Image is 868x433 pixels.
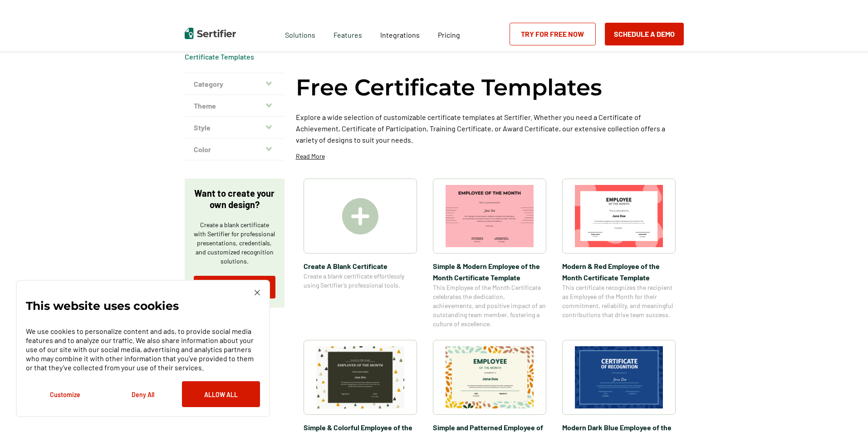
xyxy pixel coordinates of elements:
[185,28,236,39] img: Sertifier | Digital Credentialing Platform
[438,30,460,39] span: Pricing
[26,381,104,407] button: Customize
[104,381,182,407] button: Deny All
[26,301,179,310] p: This website uses cookies
[342,198,378,234] img: Create A Blank Certificate
[185,73,284,95] button: Category
[433,283,546,328] span: This Employee of the Month Certificate celebrates the dedication, achievements, and positive impa...
[26,327,260,372] p: We use cookies to personalize content and ads, to provide social media features and to analyze ou...
[285,28,315,40] span: Solutions
[255,290,260,295] img: Cookie Popup Close
[433,179,546,328] a: Simple & Modern Employee of the Month Certificate TemplateSimple & Modern Employee of the Month C...
[185,117,284,139] button: Style
[316,346,404,408] img: Simple & Colorful Employee of the Month Certificate Template
[296,152,325,161] p: Read More
[185,95,284,117] button: Theme
[194,220,275,266] p: Create a blank certificate with Sertifier for professional presentations, credentials, and custom...
[605,23,684,45] button: Schedule a Demo
[194,188,275,210] p: Want to create your own design?
[438,28,460,40] a: Pricing
[304,260,417,272] span: Create A Blank Certificate
[185,52,254,61] span: Certificate Templates
[380,28,420,40] a: Integrations
[304,272,417,290] span: Create a blank certificate effortlessly using Sertifier’s professional tools.
[446,185,534,247] img: Simple & Modern Employee of the Month Certificate Template
[182,381,260,407] button: Allow All
[333,28,362,40] span: Features
[562,260,676,283] span: Modern & Red Employee of the Month Certificate Template
[446,346,534,408] img: Simple and Patterned Employee of the Month Certificate Template
[575,185,663,247] img: Modern & Red Employee of the Month Certificate Template
[823,389,868,433] iframe: Chat Widget
[296,111,684,145] p: Explore a wide selection of customizable certificate templates at Sertifier. Whether you need a C...
[185,52,254,61] a: Certificate Templates
[380,30,420,39] span: Integrations
[296,73,602,102] h1: Free Certificate Templates
[575,346,663,408] img: Modern Dark Blue Employee of the Month Certificate Template
[562,179,676,328] a: Modern & Red Employee of the Month Certificate TemplateModern & Red Employee of the Month Certifi...
[185,139,284,160] button: Color
[185,52,254,61] div: Breadcrumb
[510,23,596,45] a: Try for Free Now
[433,260,546,283] span: Simple & Modern Employee of the Month Certificate Template
[194,276,275,299] a: Try for Free Now
[562,283,676,319] span: This certificate recognizes the recipient as Employee of the Month for their commitment, reliabil...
